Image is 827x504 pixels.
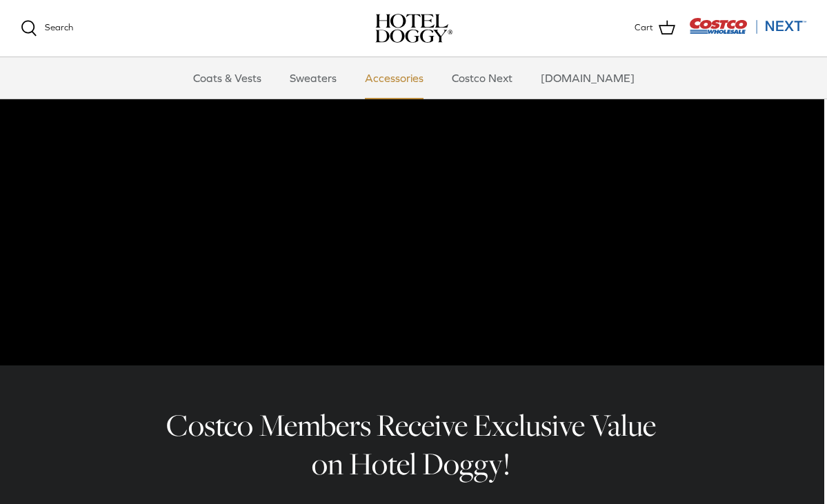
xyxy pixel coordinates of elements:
span: Search [45,22,73,32]
img: Costco Next [689,17,806,34]
a: Cart [635,19,675,37]
span: Cart [635,21,653,35]
a: Search [21,20,73,37]
a: Visit Costco Next [689,26,806,37]
img: hoteldoggycom [375,14,452,43]
a: Accessories [352,57,436,99]
a: hoteldoggy.com hoteldoggycom [375,14,452,43]
a: Coats & Vests [181,57,274,99]
a: [DOMAIN_NAME] [528,57,647,99]
a: Costco Next [439,57,525,99]
a: Sweaters [277,57,349,99]
h2: Costco Members Receive Exclusive Value on Hotel Doggy! [156,406,666,484]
